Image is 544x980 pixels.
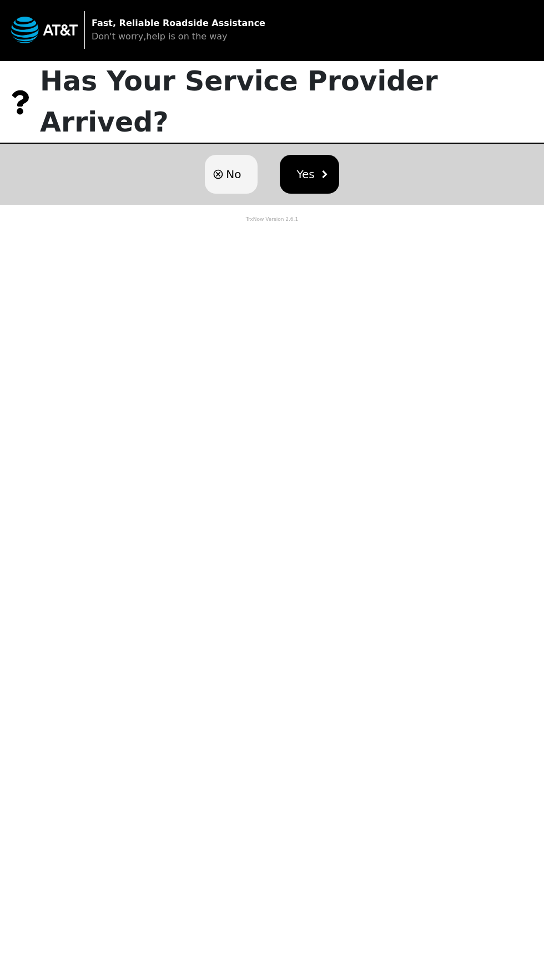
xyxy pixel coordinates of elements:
img: chevron [320,170,328,178]
span: No [226,166,241,183]
button: Yes [280,155,339,194]
button: No [205,155,258,194]
span: Don't worry,help is on the way [92,31,228,42]
strong: Fast, Reliable Roadside Assistance [92,18,265,28]
span: Yes [296,166,314,183]
img: trx now logo [11,17,78,44]
p: Has Your Service Provider Arrived? [40,61,544,143]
